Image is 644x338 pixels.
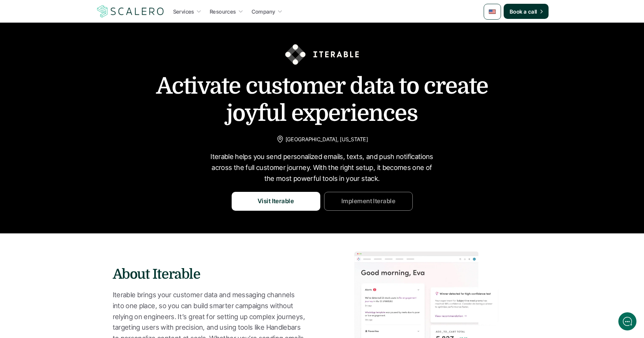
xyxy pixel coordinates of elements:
span: We run on Gist [63,264,95,269]
p: Services [173,8,194,15]
p: [GEOGRAPHIC_DATA], [US_STATE] [286,134,368,144]
a: Book a call [504,4,549,19]
a: Visit Iterable [232,192,320,211]
p: Book a call [510,8,537,15]
h1: Hi! Welcome to [GEOGRAPHIC_DATA]. [11,37,140,49]
h2: Let us know if we can help with lifecycle marketing. [11,50,140,86]
span: New conversation [49,105,91,111]
h3: About Iterable [113,265,322,284]
a: Implement Iterable [324,192,413,211]
p: Visit Iterable [258,196,294,206]
button: New conversation [12,100,139,115]
p: Implement Iterable [341,196,395,206]
a: Scalero company logotype [96,5,165,18]
p: Resources [210,8,236,15]
p: Company [252,8,275,15]
img: 🇺🇸 [489,8,496,15]
h1: Activate customer data to create joyful experiences [134,73,511,127]
iframe: gist-messenger-bubble-iframe [618,312,636,330]
p: Iterable helps you send personalized emails, texts, and push notifications across the full custom... [209,151,435,184]
img: Scalero company logotype [96,4,165,19]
